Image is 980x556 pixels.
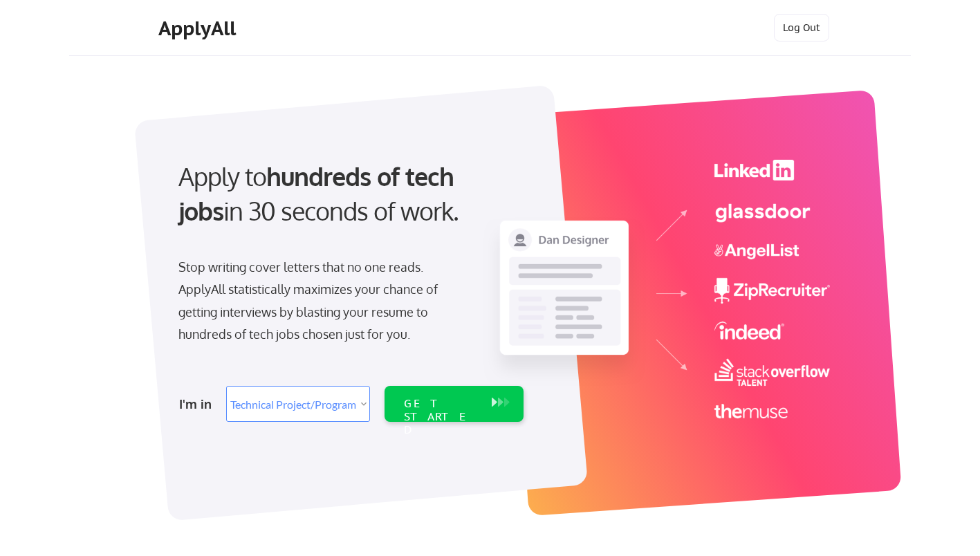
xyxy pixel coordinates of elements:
div: Stop writing cover letters that no one reads. ApplyAll statistically maximizes your chance of get... [178,256,463,346]
div: GET STARTED [404,397,478,437]
div: ApplyAll [158,17,240,40]
div: Apply to in 30 seconds of work. [178,159,518,229]
button: Log Out [774,14,829,41]
strong: hundreds of tech jobs [178,160,460,226]
div: I'm in [179,393,218,415]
